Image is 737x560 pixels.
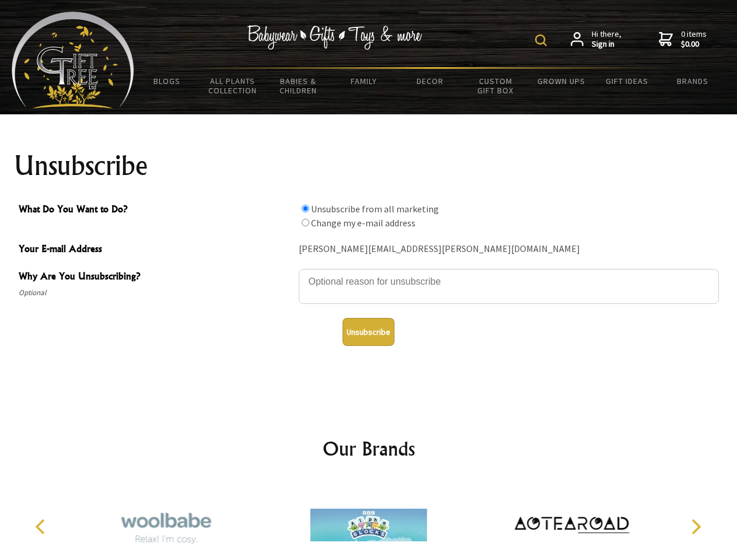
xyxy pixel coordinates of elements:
[681,39,707,50] strong: $0.00
[331,69,397,93] a: Family
[311,203,439,215] label: Unsubscribe from all marketing
[463,69,529,103] a: Custom Gift Box
[200,69,266,103] a: All Plants Collection
[660,69,726,93] a: Brands
[23,435,714,463] h2: Our Brands
[302,219,309,226] input: What Do You Want to Do?
[247,25,422,50] img: Babywear - Gifts - Toys & more
[528,69,594,93] a: Grown Ups
[266,69,331,103] a: Babies & Children
[594,69,660,93] a: Gift Ideas
[659,29,707,50] a: 0 items$0.00
[535,34,547,46] img: product search
[19,242,293,258] span: Your E-mail Address
[134,69,200,93] a: BLOGS
[571,29,621,50] a: Hi there,Sign in
[592,39,621,50] strong: Sign in
[343,318,394,346] button: Unsubscribe
[19,269,293,286] span: Why Are You Unsubscribing?
[397,69,463,93] a: Decor
[29,514,55,540] button: Previous
[311,217,415,229] label: Change my e-mail address
[592,29,621,50] span: Hi there,
[299,240,719,258] div: [PERSON_NAME][EMAIL_ADDRESS][PERSON_NAME][DOMAIN_NAME]
[14,152,724,180] h1: Unsubscribe
[302,205,309,212] input: What Do You Want to Do?
[299,269,719,304] textarea: Why Are You Unsubscribing?
[19,286,293,300] span: Optional
[12,12,134,108] img: Babyware - Gifts - Toys and more...
[681,29,707,50] span: 0 items
[19,202,293,219] span: What Do You Want to Do?
[683,514,708,540] button: Next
